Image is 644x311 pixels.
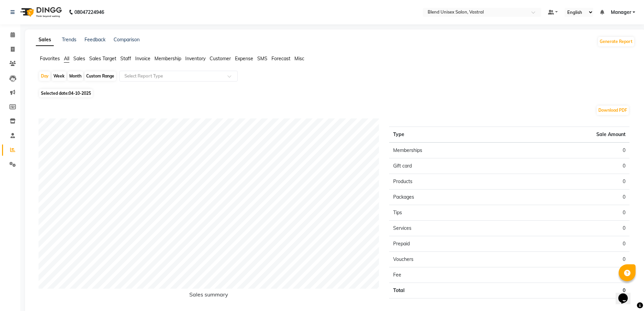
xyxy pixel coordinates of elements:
button: Download PDF [597,106,629,115]
div: Week [52,71,66,81]
td: 0 [509,236,629,252]
img: logo [17,3,64,22]
span: SMS [257,55,267,62]
span: 04-10-2025 [69,91,91,96]
h6: Sales summary [39,291,379,301]
span: Expense [235,55,253,62]
td: 0 [509,174,629,190]
span: Selected date: [39,89,93,97]
span: Favorites [40,55,60,62]
span: Inventory [185,55,206,62]
td: 0 [509,283,629,298]
td: Vouchers [389,252,509,267]
div: Month [68,71,83,81]
td: 0 [509,252,629,267]
td: 0 [509,221,629,236]
span: Invoice [135,55,150,62]
span: Misc [294,55,304,62]
span: Sales Target [89,55,116,62]
td: Packages [389,190,509,205]
td: Products [389,174,509,190]
td: Gift card [389,158,509,174]
a: Feedback [85,37,105,43]
td: Total [389,283,509,298]
td: Tips [389,205,509,221]
td: Fee [389,267,509,283]
button: Generate Report [598,37,634,46]
span: Sales [73,55,85,62]
span: Manager [611,9,631,16]
span: Staff [120,55,131,62]
td: 0 [509,190,629,205]
b: 08047224946 [74,3,104,22]
a: Comparison [114,37,140,43]
td: Memberships [389,142,509,158]
a: Sales [36,34,54,46]
th: Sale Amount [509,127,629,143]
iframe: chat widget [616,284,637,304]
td: 0 [509,267,629,283]
a: Trends [62,37,76,43]
div: Custom Range [85,71,116,81]
div: Day [39,71,50,81]
span: Membership [154,55,181,62]
th: Type [389,127,509,143]
td: Services [389,221,509,236]
span: All [64,55,69,62]
td: 0 [509,142,629,158]
td: 0 [509,205,629,221]
span: Customer [210,55,231,62]
span: Forecast [271,55,290,62]
td: Prepaid [389,236,509,252]
td: 0 [509,158,629,174]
